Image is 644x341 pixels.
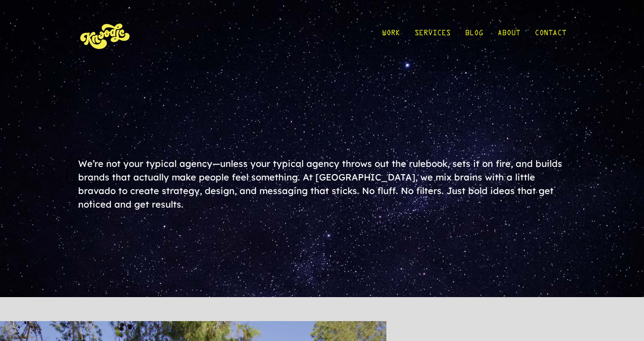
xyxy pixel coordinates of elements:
a: Work [382,14,400,57]
div: We’re not your typical agency—unless your typical agency throws out the rulebook, sets it on fire... [78,157,566,211]
a: About [498,14,520,57]
a: Contact [535,14,566,57]
a: Blog [465,14,483,57]
img: KnoLogo(yellow) [78,14,132,57]
a: Services [414,14,451,57]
